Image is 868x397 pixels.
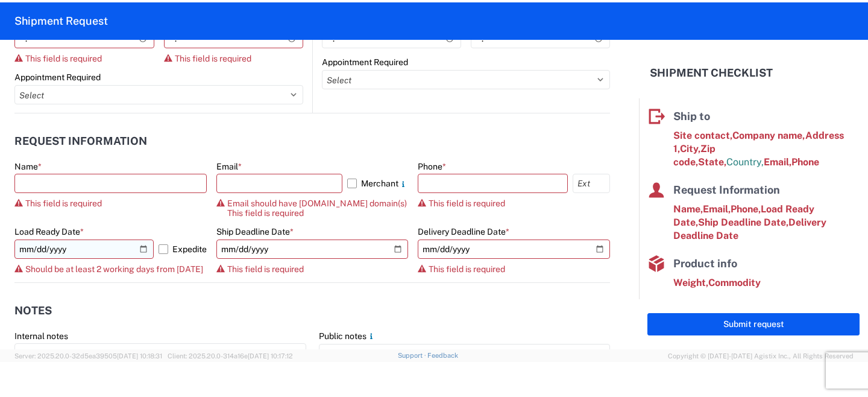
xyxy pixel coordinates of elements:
[14,331,68,341] label: Internal notes
[117,352,162,360] span: [DATE] 10:18:31
[673,257,737,270] span: Product info
[14,305,52,317] h2: Notes
[732,130,805,141] span: Company name,
[322,57,408,68] label: Appointment Required
[703,203,731,215] span: Email,
[673,277,708,288] span: Weight,
[429,264,505,274] span: This field is required
[673,183,780,196] span: Request Information
[216,161,242,172] label: Email
[14,352,162,360] span: Server: 2025.20.0-32d5ea39505
[650,66,773,80] h2: Shipment Checklist
[25,264,203,274] span: Should be at least 2 working days from [DATE]
[673,130,732,141] span: Site contact,
[347,174,408,193] label: Merchant
[14,226,84,237] label: Load Ready Date
[680,143,700,154] span: City,
[25,198,102,208] span: This field is required
[647,313,860,335] button: Submit request
[248,352,293,360] span: [DATE] 10:17:12
[168,352,293,360] span: Client: 2025.20.0-314a16e
[14,72,101,83] label: Appointment Required
[14,14,108,28] h2: Shipment Request
[418,161,446,172] label: Phone
[427,352,458,359] a: Feedback
[673,110,710,122] span: Ship to
[573,174,610,193] input: Ext
[764,156,791,168] span: Email,
[668,351,854,361] span: Copyright © [DATE]-[DATE] Agistix Inc., All Rights Reserved
[726,156,764,168] span: Country,
[673,203,703,215] span: Name,
[319,331,376,341] label: Public notes
[429,198,505,208] span: This field is required
[698,217,788,228] span: Ship Deadline Date,
[175,54,251,63] span: This field is required
[14,135,147,147] h2: Request Information
[418,226,509,237] label: Delivery Deadline Date
[216,226,294,237] label: Ship Deadline Date
[791,156,819,168] span: Phone
[731,203,761,215] span: Phone,
[25,54,102,63] span: This field is required
[398,352,428,359] a: Support
[14,161,42,172] label: Name
[227,264,304,274] span: This field is required
[159,240,207,259] label: Expedite
[708,277,761,288] span: Commodity
[227,198,407,218] span: Email should have [DOMAIN_NAME] domain(s) This field is required
[698,156,726,168] span: State,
